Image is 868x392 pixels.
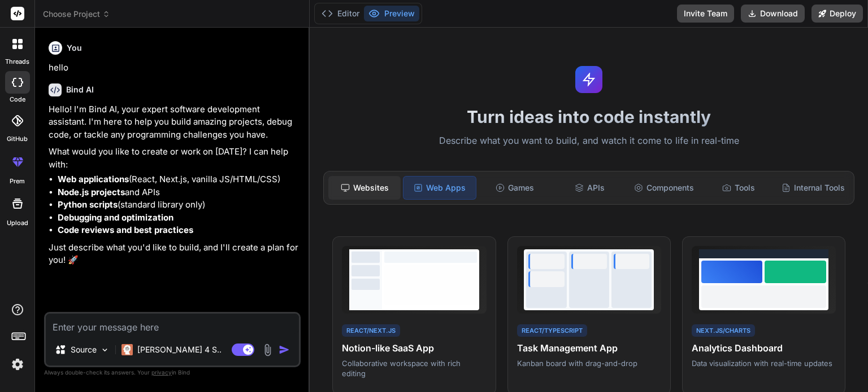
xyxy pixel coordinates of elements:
img: Pick Models [100,345,110,355]
label: Upload [7,218,28,228]
li: (standard library only) [58,199,298,212]
li: (React, Next.js, vanilla JS/HTML/CSS) [58,173,298,186]
strong: Node.js projects [58,187,125,197]
h6: Bind AI [66,84,94,95]
span: Choose Project [43,8,110,20]
img: Claude 4 Sonnet [121,344,133,355]
p: Collaborative workspace with rich editing [342,358,486,378]
h4: Notion-like SaaS App [342,341,486,355]
button: Download [741,5,805,23]
label: code [10,95,25,104]
strong: Code reviews and best practices [58,224,193,235]
strong: Web applications [58,174,129,184]
h4: Analytics Dashboard [692,341,836,355]
label: threads [5,57,29,67]
p: Data visualization with real-time updates [692,358,836,368]
button: Invite Team [677,5,734,23]
p: Kanban board with drag-and-drop [517,358,661,368]
div: Components [628,176,700,200]
button: Deploy [811,5,863,23]
h6: You [67,42,82,54]
strong: Python scripts [58,199,118,210]
div: Games [479,176,551,200]
p: hello [49,61,298,74]
p: Source [71,344,97,355]
div: Web Apps [403,176,476,200]
button: Preview [364,6,419,21]
label: prem [10,177,25,186]
p: Always double-check its answers. Your in Bind [44,367,301,378]
p: What would you like to create or work on [DATE]? I can help with: [49,146,298,171]
h1: Turn ideas into code instantly [316,107,861,127]
p: Describe what you want to build, and watch it come to life in real-time [316,134,861,148]
div: Tools [702,176,775,200]
li: and APIs [58,186,298,199]
div: Websites [328,176,401,200]
p: Just describe what you'd like to build, and I'll create a plan for you! 🚀 [49,241,298,267]
div: React/Next.js [342,324,400,337]
img: attachment [261,343,274,356]
label: GitHub [7,134,28,144]
div: React/TypeScript [517,324,587,337]
div: Next.js/Charts [692,324,755,337]
h4: Task Management App [517,341,661,355]
span: privacy [151,369,172,376]
p: [PERSON_NAME] 4 S.. [137,344,222,355]
img: settings [8,355,27,374]
img: icon [279,344,290,355]
div: Internal Tools [777,176,849,200]
p: Hello! I'm Bind AI, your expert software development assistant. I'm here to help you build amazin... [49,103,298,142]
div: APIs [553,176,626,200]
strong: Debugging and optimization [58,212,173,223]
button: Editor [317,6,364,21]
